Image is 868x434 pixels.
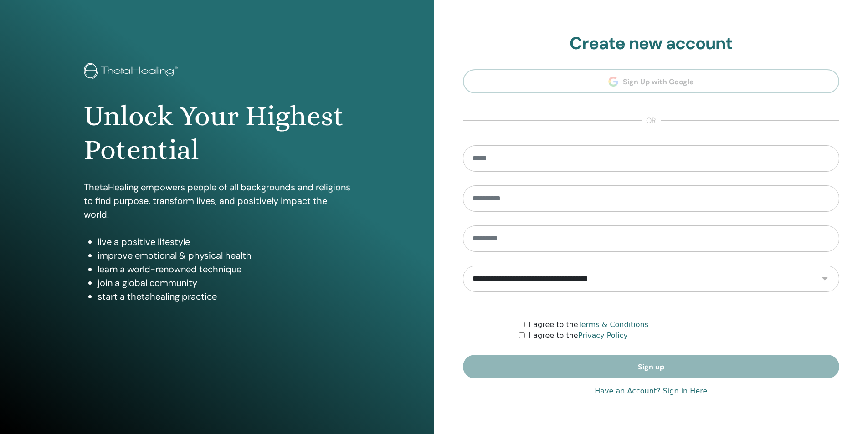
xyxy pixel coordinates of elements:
[98,249,350,262] li: improve emotional & physical health
[84,99,350,167] h1: Unlock Your Highest Potential
[578,331,628,340] a: Privacy Policy
[98,290,350,303] li: start a thetahealing practice
[642,115,661,126] span: or
[98,235,350,249] li: live a positive lifestyle
[463,33,840,54] h2: Create new account
[529,330,627,341] label: I agree to the
[578,320,648,329] a: Terms & Conditions
[595,386,707,397] a: Have an Account? Sign in Here
[98,276,350,290] li: join a global community
[529,319,648,330] label: I agree to the
[84,180,350,221] p: ThetaHealing empowers people of all backgrounds and religions to find purpose, transform lives, a...
[98,262,350,276] li: learn a world-renowned technique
